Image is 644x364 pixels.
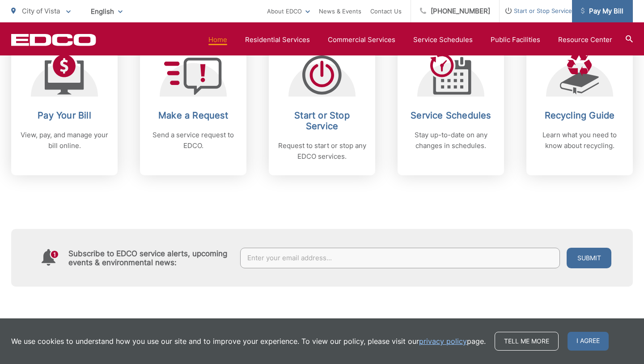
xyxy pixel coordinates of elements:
[267,6,310,17] a: About EDCO
[491,34,540,45] a: Public Facilities
[398,38,504,175] a: Service Schedules Stay up-to-date on any changes in schedules.
[319,6,361,17] a: News & Events
[407,110,495,121] h2: Service Schedules
[370,6,402,17] a: Contact Us
[328,34,395,45] a: Commercial Services
[149,130,237,151] p: Send a service request to EDCO.
[11,34,96,46] a: EDCD logo. Return to the homepage.
[11,336,486,347] p: We use cookies to understand how you use our site and to improve your experience. To view our pol...
[208,34,227,45] a: Home
[149,110,237,121] h2: Make a Request
[22,7,60,15] span: City of Vista
[419,336,467,347] a: privacy policy
[413,34,473,45] a: Service Schedules
[278,140,366,162] p: Request to start or stop any EDCO services.
[68,249,231,267] h4: Subscribe to EDCO service alerts, upcoming events & environmental news:
[20,110,109,121] h2: Pay Your Bill
[558,34,612,45] a: Resource Center
[240,248,560,268] input: Enter your email address...
[581,6,623,17] span: Pay My Bill
[20,130,109,151] p: View, pay, and manage your bill online.
[407,130,495,151] p: Stay up-to-date on any changes in schedules.
[245,34,310,45] a: Residential Services
[140,38,246,175] a: Make a Request Send a service request to EDCO.
[278,110,366,131] h2: Start or Stop Service
[11,38,118,175] a: Pay Your Bill View, pay, and manage your bill online.
[84,4,129,19] span: English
